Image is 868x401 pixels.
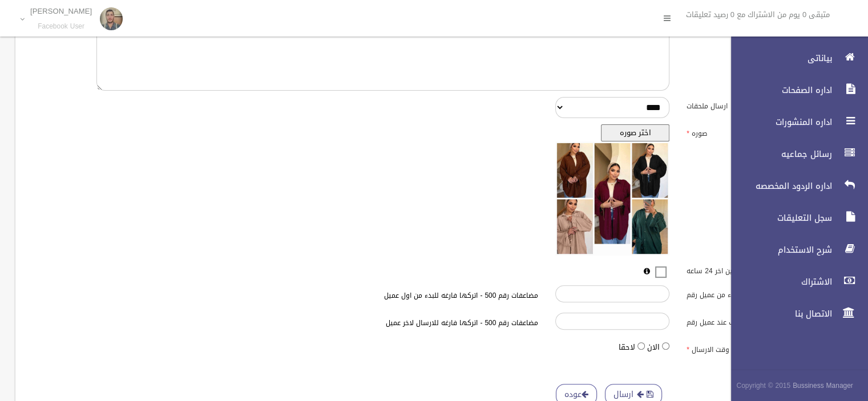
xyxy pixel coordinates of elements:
span: اداره الردود المخصصه [721,180,835,192]
span: اداره المنشورات [721,116,835,128]
p: [PERSON_NAME] [30,7,92,15]
small: Facebook User [30,22,92,31]
label: وقت الارسال [678,340,809,356]
label: التوقف عند عميل رقم [678,313,809,329]
button: اختر صوره [601,124,669,141]
a: شرح الاستخدام [721,237,868,262]
a: اداره المنشورات [721,110,868,135]
a: اداره الردود المخصصه [721,173,868,199]
h6: مضاعفات رقم 500 - اتركها فارغه للبدء من اول عميل [228,292,539,299]
label: لاحقا [619,341,635,354]
span: بياناتى [721,52,835,64]
label: ارسال ملحقات [678,97,809,113]
img: معاينه الصوره [555,141,669,256]
a: سجل التعليقات [721,205,868,230]
a: الاتصال بنا [721,301,868,326]
span: الاشتراك [721,276,835,287]
a: بياناتى [721,46,868,71]
label: الان [647,341,660,354]
span: الاتصال بنا [721,308,835,319]
label: صوره [678,124,809,140]
span: Copyright © 2015 [736,379,790,392]
strong: Bussiness Manager [793,379,853,392]
span: رسائل جماعيه [721,148,835,160]
a: اداره الصفحات [721,78,868,103]
label: البدء من عميل رقم [678,285,809,301]
span: شرح الاستخدام [721,244,835,256]
h6: مضاعفات رقم 500 - اتركها فارغه للارسال لاخر عميل [228,319,539,327]
a: الاشتراك [721,269,868,294]
span: اداره الصفحات [721,84,835,96]
label: المتفاعلين اخر 24 ساعه [678,262,809,278]
a: رسائل جماعيه [721,141,868,167]
span: سجل التعليقات [721,212,835,224]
